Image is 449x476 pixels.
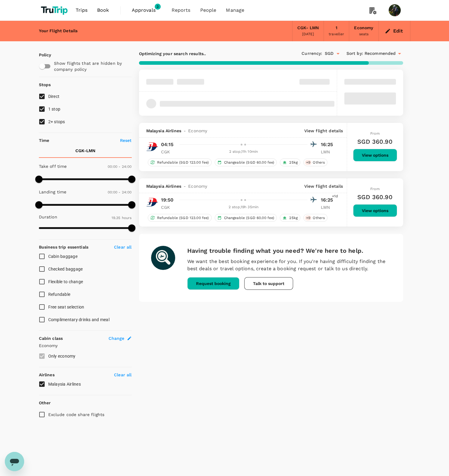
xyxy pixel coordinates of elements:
span: 00:00 - 24:00 [108,164,132,169]
button: Talk to support [244,277,293,290]
p: Clear all [114,372,131,378]
p: CGK [161,204,176,210]
span: Others [310,160,327,165]
div: 25kg [280,214,300,222]
span: 19.35 hours [112,216,132,220]
span: 1 stop [48,107,61,111]
span: Sort by : [346,50,363,57]
p: CGK [161,149,176,155]
span: Cabin baggage [48,254,77,259]
p: Clear all [114,244,131,250]
button: Open [334,49,342,58]
button: Request booking [187,277,239,290]
span: + 9 [305,215,311,221]
span: +1d [332,193,338,199]
p: 16:25 [321,196,336,204]
iframe: Button to launch messaging window [5,452,24,471]
p: Policy [39,52,44,58]
span: Book [97,7,109,14]
p: Show flights that are hidden by company policy [54,60,128,72]
p: Time [39,137,49,143]
p: Take off time [39,163,67,169]
div: [DATE] [302,31,314,37]
span: 2+ stops [48,119,65,124]
img: TruTrip logo [39,4,71,17]
span: Recommended [365,50,396,57]
p: 16:25 [321,141,336,148]
img: Sunandar Sunandar [389,4,401,16]
p: LMN [321,204,336,210]
strong: Business trip essentials [39,245,89,249]
p: Economy [39,343,132,349]
span: 25kg [287,215,300,221]
strong: Stops [39,82,51,87]
span: Changeable (SGD 60.00 fee) [222,160,277,165]
span: Economy [188,183,207,189]
div: 2 stop , 11h 10min [180,149,308,155]
p: Reset [120,137,132,143]
p: We want the best booking experience for you. If you're having difficulty finding the best deals o... [187,258,391,272]
div: +9Others [303,158,327,166]
p: CGK - LMN [75,148,95,154]
div: seats [359,31,369,37]
p: Landing time [39,189,67,195]
span: Changeable (SGD 60.00 fee) [222,215,277,221]
span: Only economy [48,354,76,359]
span: Manage [226,7,244,14]
h6: Having trouble finding what you need? We're here to help. [187,246,391,255]
div: 2 stop , 19h 35min [180,204,308,210]
span: From [370,131,380,136]
span: Refundable [48,292,71,297]
span: 25kg [287,160,300,165]
p: 04:15 [161,141,174,148]
span: Malaysia Airlines [146,183,182,189]
span: Free seat selection [48,305,84,309]
span: From [370,187,380,191]
div: Your Flight Details [39,28,78,34]
h6: SGD 360.90 [357,192,393,202]
div: Refundable (SGD 123.00 fee) [148,158,212,166]
span: People [200,7,217,14]
span: Others [310,215,327,221]
div: Changeable (SGD 60.00 fee) [215,158,277,166]
p: View flight details [304,128,343,134]
span: 00:00 - 24:00 [108,190,132,194]
div: 1 [336,25,337,31]
p: LMN [321,149,336,155]
span: Approvals [132,7,162,14]
span: + 9 [305,160,311,165]
div: Refundable (SGD 123.00 fee) [148,214,212,222]
span: Direct [48,94,60,99]
p: View flight details [304,183,343,189]
div: traveller [329,31,344,37]
span: Malaysia Airlines [146,128,182,134]
div: 25kg [280,158,300,166]
p: Duration [39,214,57,220]
strong: Cabin class [39,336,63,341]
span: Refundable (SGD 123.00 fee) [155,160,211,165]
span: Economy [188,128,207,134]
button: Edit [384,26,405,36]
p: Exclude code share flights [48,412,105,418]
div: CGK - LMN [297,25,319,31]
strong: Airlines [39,372,55,377]
button: View options [353,204,397,217]
span: Checked baggage [48,267,83,271]
span: Change [109,335,125,341]
p: 19:50 [161,196,174,204]
div: Changeable (SGD 60.00 fee) [215,214,277,222]
span: Refundable (SGD 123.00 fee) [155,215,211,221]
span: Currency : [302,50,322,57]
img: MH [146,196,158,208]
span: Reports [172,7,191,14]
div: +9Others [303,214,327,222]
span: Flexible to change [48,279,83,284]
span: 3 [155,4,161,10]
span: Complimentary drinks and meal [48,317,109,322]
span: Trips [76,7,87,14]
div: Economy [354,25,373,31]
button: View options [353,149,397,161]
p: Other [39,400,51,406]
h6: SGD 360.90 [357,137,393,146]
p: Optimizing your search results.. [139,51,271,57]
